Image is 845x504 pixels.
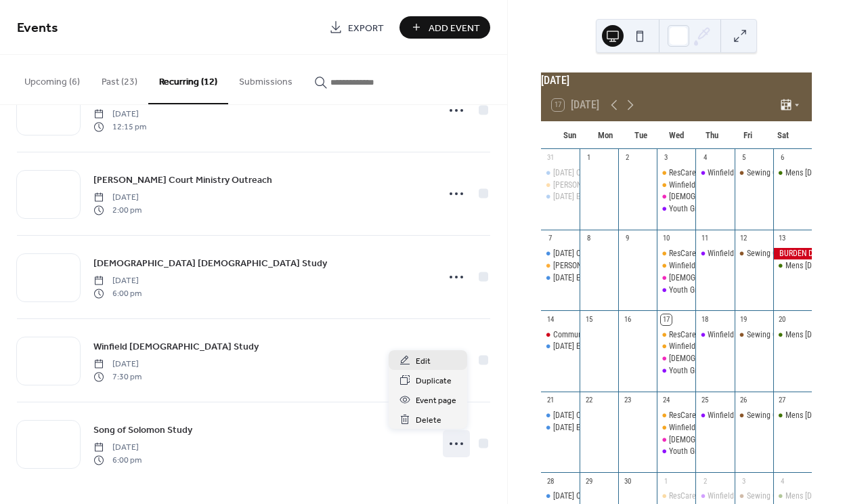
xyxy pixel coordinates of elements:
span: 2:00 pm [93,204,142,216]
a: Export [319,16,394,39]
div: 13 [777,234,787,244]
div: 26 [739,396,749,406]
div: Winfield Assisted Living Ministry Outreach [657,260,695,272]
div: Winfield [DEMOGRAPHIC_DATA] Study [708,490,831,502]
div: Youth Groups [657,285,695,296]
div: Mens Bible Study [773,490,812,502]
span: 7:30 pm [93,371,142,383]
div: Youth Groups [657,365,695,377]
div: Sunday Classes/Service [541,410,580,421]
div: Winfield Bible Study [695,329,734,341]
div: Sat [765,122,801,149]
div: Sunday Evening Worship [541,272,580,284]
div: [DEMOGRAPHIC_DATA] [DEMOGRAPHIC_DATA] Study [669,272,840,284]
span: Song of Solomon Study [93,423,192,438]
span: 6:00 pm [93,287,142,299]
div: [PERSON_NAME] Court Ministry Outreach [553,260,688,272]
a: Winfield [DEMOGRAPHIC_DATA] Study [93,339,259,354]
div: ResCare Assisted Living Ministry Outreach [669,410,808,421]
div: 16 [622,314,632,324]
span: Add Event [429,21,480,35]
button: Recurring (12) [148,55,228,104]
div: ResCare Assisted Living Ministry Outreach [669,248,808,259]
div: Mens Bible Study [773,260,812,272]
div: [DATE] Evening Worship [553,341,630,352]
span: Winfield [DEMOGRAPHIC_DATA] Study [93,340,259,354]
div: Winfield Bible Study [695,490,734,502]
div: Winfield Assisted Living Ministry Outreach [657,180,695,191]
div: 4 [777,476,787,486]
div: BURDEN DAYZ OUTREACH [773,248,812,259]
div: 29 [584,476,594,486]
span: Delete [416,413,441,427]
span: 12:15 pm [93,121,146,133]
div: 3 [739,476,749,486]
div: 3 [661,153,671,163]
div: 1 [584,153,594,163]
div: Winfield Assisted Living Ministry Outreach [669,341,808,352]
div: Winfield Assisted Living Ministry Outreach [657,341,695,352]
div: Youth Groups [669,203,713,215]
div: Sewing Group [747,329,792,341]
button: Upcoming (6) [14,55,91,103]
span: [DATE] [93,192,142,204]
div: Winfield Bible Study [695,167,734,179]
div: [DATE] Evening Worship [553,422,630,434]
div: Fri [730,122,766,149]
div: Youth Groups [669,446,713,457]
div: Winfield Bible Study [695,410,734,421]
button: Submissions [228,55,303,103]
span: Event page [416,394,456,408]
div: [DEMOGRAPHIC_DATA] [DEMOGRAPHIC_DATA] Study [669,353,840,364]
div: Sewing Group [747,410,792,421]
div: Mon [587,122,623,149]
div: Winfield Assisted Living Ministry Outreach [657,422,695,434]
button: Add Event [399,16,490,39]
div: ResCare Assisted Living Ministry Outreach [657,490,695,502]
div: 2 [699,476,710,486]
div: 31 [545,153,555,163]
div: Sunday Classes/Service [541,167,580,179]
div: Sunday Classes/Service [541,248,580,259]
div: Winfield Assisted Living Ministry Outreach [669,422,808,434]
div: 8 [584,234,594,244]
div: Sewing Group [747,167,792,179]
div: 27 [777,396,787,406]
div: 4 [699,153,710,163]
div: Sunday Evening Worship [541,341,580,352]
div: 30 [622,476,632,486]
div: 12 [739,234,749,244]
div: [DATE] Evening Worship [553,272,630,284]
div: 14 [545,314,555,324]
div: Sun [552,122,588,149]
div: Winfield [DEMOGRAPHIC_DATA] Study [708,410,831,421]
span: 6:00 pm [93,454,142,466]
span: [DATE] [93,108,146,121]
div: ResCare Assisted Living Ministry Outreach [657,410,695,421]
div: 28 [545,476,555,486]
div: [DATE] [541,72,812,89]
div: 21 [545,396,555,406]
div: ResCare Assisted Living Ministry Outreach [657,167,695,179]
div: 7 [545,234,555,244]
div: Sewing Group [735,167,773,179]
a: [PERSON_NAME] Court Ministry Outreach [93,172,272,188]
div: Mens Bible Study [773,410,812,421]
div: ResCare Assisted Living Ministry Outreach [669,490,808,502]
span: Export [348,21,384,35]
div: Mens Bible Study [773,167,812,179]
div: Maria Court Ministry Outreach [541,180,580,191]
div: Winfield Assisted Living Ministry Outreach [669,260,808,272]
span: [DATE] [93,358,142,371]
div: ResCare Assisted Living Ministry Outreach [657,329,695,341]
div: 24 [661,396,671,406]
div: Maria Court Ministry Outreach [541,260,580,272]
span: Duplicate [416,374,452,388]
div: Sunday Evening Worship [541,422,580,434]
span: [DEMOGRAPHIC_DATA] [DEMOGRAPHIC_DATA] Study [93,257,327,271]
span: Edit [416,354,431,369]
div: 1 [661,476,671,486]
div: [DEMOGRAPHIC_DATA] [DEMOGRAPHIC_DATA] Study [669,434,840,446]
div: Sewing Group [735,490,773,502]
